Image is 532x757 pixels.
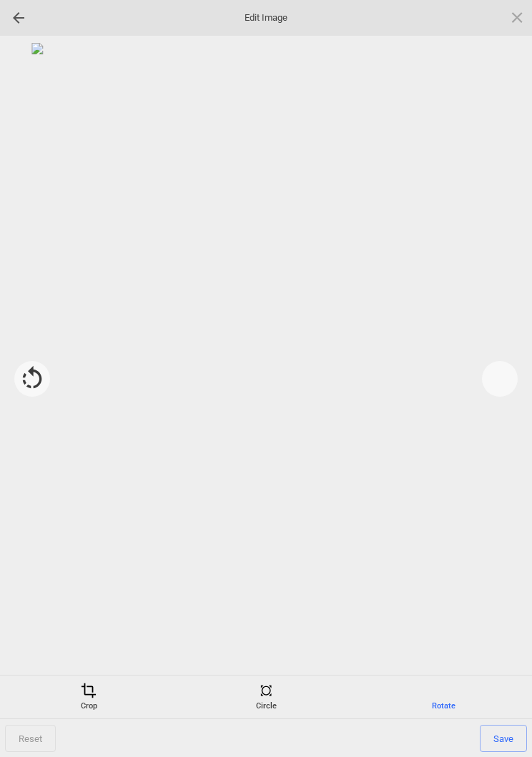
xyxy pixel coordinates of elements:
div: Circle [181,683,351,711]
span: Save [480,725,527,752]
div: Go back [7,6,30,29]
span: Edit Image [194,11,338,24]
div: Rotate -90° [14,361,50,397]
div: Rotate [358,683,528,711]
div: Rotate 90° [482,361,518,397]
span: Click here or hit ESC to close picker [509,9,525,25]
div: Crop [4,683,174,711]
